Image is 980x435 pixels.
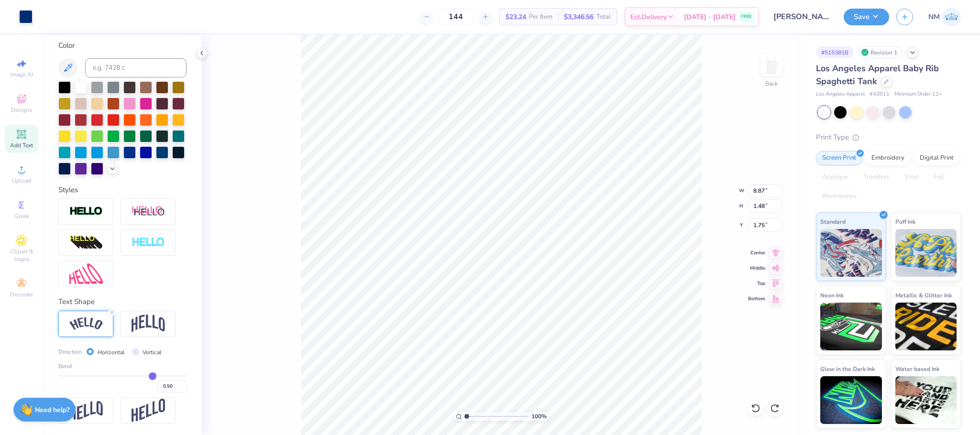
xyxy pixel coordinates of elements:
span: [DATE] - [DATE] [684,12,736,22]
span: FREE [741,13,751,20]
img: Arc [69,317,103,330]
img: Rise [132,399,165,422]
div: Digital Print [914,151,960,165]
span: Los Angeles Apparel [816,90,865,98]
span: Standard [820,217,846,227]
div: Screen Print [816,151,862,165]
span: Minimum Order: 12 + [894,90,942,98]
span: $23.24 [506,12,526,22]
span: Upload [12,177,31,185]
input: e.g. 7428 c [85,58,187,77]
img: Puff Ink [895,229,957,277]
div: Rhinestones [816,189,862,204]
span: Decorate [10,291,33,298]
img: Stroke [69,206,103,217]
span: Metallic & Glitter Ink [895,290,952,300]
a: NM [928,8,961,26]
span: Add Text [10,141,33,149]
div: Text Shape [58,296,187,307]
span: NM [928,11,940,22]
div: Embroidery [865,151,911,165]
span: Per Item [529,12,552,22]
span: Bottom [748,295,765,302]
span: Clipart & logos [5,248,38,263]
span: Image AI [11,71,33,78]
img: Flag [69,401,103,420]
img: Water based Ink [895,376,957,424]
div: Transfers [857,170,895,185]
div: # 515381B [816,46,854,58]
span: Designs [11,106,32,114]
span: Middle [748,265,765,272]
span: Neon Ink [820,290,844,300]
div: Print Type [816,132,961,143]
span: 100 % [531,412,547,421]
span: Greek [14,212,29,220]
span: Bend [58,362,72,370]
label: Vertical [143,348,162,357]
span: Los Angeles Apparel Baby Rib Spaghetti Tank [816,63,939,87]
div: Color [58,40,187,51]
label: Horizontal [98,348,125,357]
img: Neon Ink [820,303,882,350]
img: Metallic & Glitter Ink [895,303,957,350]
strong: Need help? [35,405,69,414]
span: $3,346.56 [564,12,594,22]
div: Applique [816,170,854,185]
span: Puff Ink [895,217,915,227]
span: Glow in the Dark Ink [820,364,875,374]
span: Total [596,12,611,22]
div: Vinyl [898,170,925,185]
button: Save [844,9,889,25]
div: Revision 1 [859,46,903,58]
img: Back [762,55,781,75]
div: Back [765,79,778,88]
img: Free Distort [69,263,103,284]
input: Untitled Design [766,7,837,26]
img: Shadow [132,206,165,217]
span: Direction [58,348,82,356]
img: Arch [132,315,165,333]
div: Foil [928,170,950,185]
span: Center [748,250,765,256]
span: # 43011 [870,90,890,98]
img: 3d Illusion [69,235,103,250]
span: Top [748,280,765,287]
div: Styles [58,185,187,196]
span: Est. Delivery [630,12,667,22]
input: – – [437,8,474,25]
span: Water based Ink [895,364,939,374]
img: Naina Mehta [942,8,961,26]
img: Glow in the Dark Ink [820,376,882,424]
img: Negative Space [132,237,165,248]
img: Standard [820,229,882,277]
